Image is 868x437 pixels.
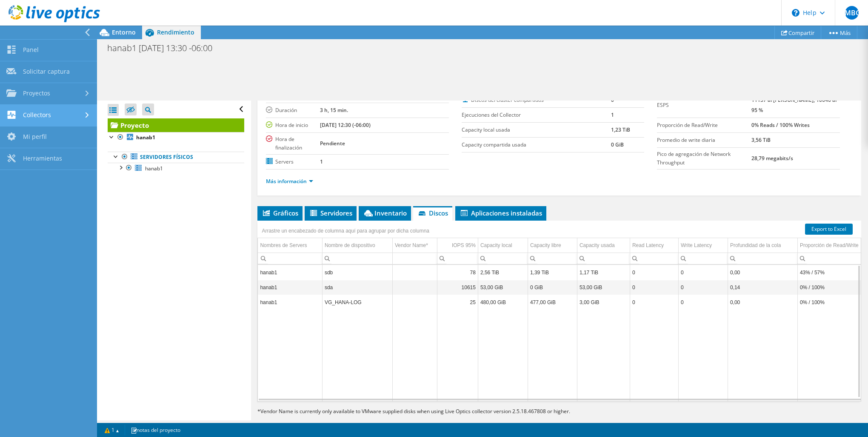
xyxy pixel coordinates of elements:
div: Nombres de Servers [260,240,307,250]
span: Inventario [363,209,407,217]
td: IOPS 95% Column [437,238,478,253]
span: Rendimiento [157,28,194,36]
td: Column Capacity libre, Value 0 GiB [528,280,577,295]
label: Duración [266,106,320,115]
td: Write Latency Column [678,238,728,253]
div: Data grid [257,221,861,402]
label: Hora de finalización [266,135,320,152]
div: Write Latency [681,240,712,250]
div: Capacity local [480,240,512,250]
div: Nombre de dispositivo [325,240,375,250]
h1: hanab1 [DATE] 13:30 -06:00 [103,43,226,53]
b: Pendiente [320,140,345,147]
a: hanab1 [108,132,244,143]
td: Column Profundidad de la cola, Value 0,00 [728,295,797,310]
td: Column Capacity usada, Value 53,00 GiB [577,280,630,295]
span: Gráficos [262,209,298,217]
b: 0 GiB [611,141,624,148]
a: Más información [266,178,313,185]
b: 0 [611,96,614,103]
td: Column Nombre de dispositivo, Value sdb [322,265,392,280]
td: Profundidad de la cola Column [728,238,797,253]
label: Hora de inicio [266,121,320,129]
label: Capacity compartida usada [462,141,611,149]
span: Aplicaciones instaladas [460,209,542,217]
td: Capacity usada Column [577,238,630,253]
td: Column Capacity usada, Filter cell [577,253,630,264]
td: Column Read Latency, Filter cell [630,253,678,264]
a: Compartir [774,26,821,39]
label: Pico de agregación de Network Throughput [657,150,751,167]
b: 3,56 TiB [751,136,771,144]
b: 1 [320,158,323,165]
label: Ejecuciones del Collector [462,111,611,119]
td: Column Nombre de dispositivo, Value sda [322,280,392,295]
label: ESPS [657,101,751,109]
td: Column Capacity usada, Value 3,00 GiB [577,295,630,310]
td: Vendor Name* Column [392,238,437,253]
td: Column IOPS 95%, Value 10615 [437,280,478,295]
td: Column Capacity local, Value 480,00 GiB [478,295,528,310]
td: Column Capacity usada, Value 1,17 TiB [577,265,630,280]
td: Column Write Latency, Filter cell [678,253,728,264]
td: Column Nombres de Servers, Filter cell [258,253,322,264]
td: Column Capacity local, Filter cell [478,253,528,264]
div: Read Latency [632,240,664,250]
b: hanab1 [136,134,155,141]
td: Column Write Latency, Value 0 [678,280,728,295]
td: Column Profundidad de la cola, Value 0,00 [728,265,797,280]
td: Column Vendor Name*, Value [392,265,437,280]
label: Capacity local usada [462,126,611,134]
td: Column Nombres de Servers, Value hanab1 [258,295,322,310]
td: Column Nombres de Servers, Value hanab1 [258,265,322,280]
td: Nombre de dispositivo Column [322,238,392,253]
label: Proporción de Read/Write [657,121,751,129]
svg: \n [792,9,799,17]
td: Column Nombre de dispositivo, Filter cell [322,253,392,264]
td: Nombres de Servers Column [258,238,322,253]
td: Column IOPS 95%, Filter cell [437,253,478,264]
b: 28,79 megabits/s [751,155,793,162]
a: hanab1 [108,163,244,174]
p: Vendor Name is currently only available to VMware supplied disks when using Live Optics collector... [257,407,662,416]
td: Column Capacity local, Value 53,00 GiB [478,280,528,295]
div: Proporción de Read/Write [800,240,859,250]
b: 11157 al [PERSON_NAME], 10646 al 95 % [751,96,837,114]
td: Column Write Latency, Value 0 [678,295,728,310]
td: Column Profundidad de la cola, Filter cell [728,253,797,264]
td: Column IOPS 95%, Value 78 [437,265,478,280]
td: Column Vendor Name*, Value [392,280,437,295]
td: Capacity local Column [478,238,528,253]
td: Column Capacity libre, Filter cell [528,253,577,264]
div: Arrastre un encabezado de columna aquí para agrupar por dicha columna [260,225,431,237]
b: 1 [611,111,614,118]
td: Column Vendor Name*, Filter cell [392,253,437,264]
a: Proyecto [108,118,244,132]
a: 1 [99,425,125,435]
span: JMBG [845,6,859,20]
td: Column Profundidad de la cola, Value 0,14 [728,280,797,295]
div: IOPS 95% [452,240,476,250]
td: Column Capacity local, Value 2,56 TiB [478,265,528,280]
span: Servidores [309,209,352,217]
label: Servers [266,158,320,166]
td: Read Latency Column [630,238,678,253]
td: Column Read Latency, Value 0 [630,280,678,295]
b: 1,23 TiB [611,126,630,133]
div: Capacity libre [530,240,561,250]
b: [DATE] 12:30 (-06:00) [320,121,371,129]
b: 3 h, 15 min. [320,106,348,114]
label: Promedio de write diaria [657,136,751,144]
td: Column IOPS 95%, Value 25 [437,295,478,310]
span: hanab1 [145,165,163,172]
span: Discos [417,209,448,217]
a: Export to Excel [805,224,853,235]
td: Column Vendor Name*, Value [392,295,437,310]
span: Entorno [112,28,136,36]
div: Capacity usada [580,240,615,250]
b: 0% Reads / 100% Writes [751,121,810,129]
td: Column Read Latency, Value 0 [630,265,678,280]
td: Column Capacity libre, Value 477,00 GiB [528,295,577,310]
td: Capacity libre Column [528,238,577,253]
a: notas del proyecto [125,425,186,435]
